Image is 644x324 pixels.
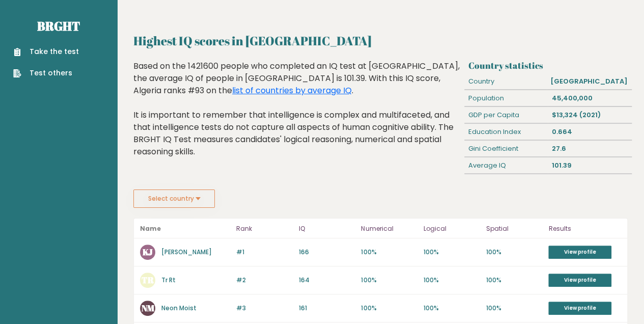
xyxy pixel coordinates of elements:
[133,190,215,208] button: Select country
[486,223,543,235] p: Spatial
[424,304,480,313] p: 100%
[548,141,631,157] div: 27.6
[140,224,161,233] b: Name
[464,124,548,140] div: Education Index
[548,223,621,235] p: Results
[464,141,548,157] div: Gini Coefficient
[424,223,480,235] p: Logical
[232,85,352,96] a: list of countries by average IQ
[361,276,417,285] p: 100%
[464,157,548,174] div: Average IQ
[236,304,293,313] p: #3
[142,274,154,286] text: TR
[548,90,631,106] div: 45,400,000
[361,223,417,235] p: Numerical
[547,73,632,90] div: [GEOGRAPHIC_DATA]
[133,32,628,50] h2: Highest IQ scores in [GEOGRAPHIC_DATA]
[424,248,480,257] p: 100%
[161,276,176,284] a: Tr Rt
[143,246,153,258] text: KJ
[548,274,611,287] a: View profile
[548,107,631,123] div: $13,324 (2021)
[236,276,293,285] p: #2
[464,73,547,90] div: Country
[486,304,543,313] p: 100%
[548,302,611,315] a: View profile
[236,223,293,235] p: Rank
[548,157,631,174] div: 101.39
[486,248,543,257] p: 100%
[464,90,548,106] div: Population
[236,248,293,257] p: #1
[161,248,212,256] a: [PERSON_NAME]
[299,223,355,235] p: IQ
[37,18,80,34] a: Brght
[13,46,79,57] a: Take the test
[548,124,631,140] div: 0.664
[13,68,79,78] a: Test others
[361,304,417,313] p: 100%
[142,302,155,314] text: NM
[548,246,611,259] a: View profile
[361,248,417,257] p: 100%
[161,304,197,312] a: Neon Moist
[299,248,355,257] p: 166
[299,304,355,313] p: 161
[133,60,460,173] div: Based on the 1421600 people who completed an IQ test at [GEOGRAPHIC_DATA], the average IQ of peop...
[299,276,355,285] p: 164
[464,107,548,123] div: GDP per Capita
[424,276,480,285] p: 100%
[486,276,543,285] p: 100%
[468,60,628,71] h3: Country statistics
